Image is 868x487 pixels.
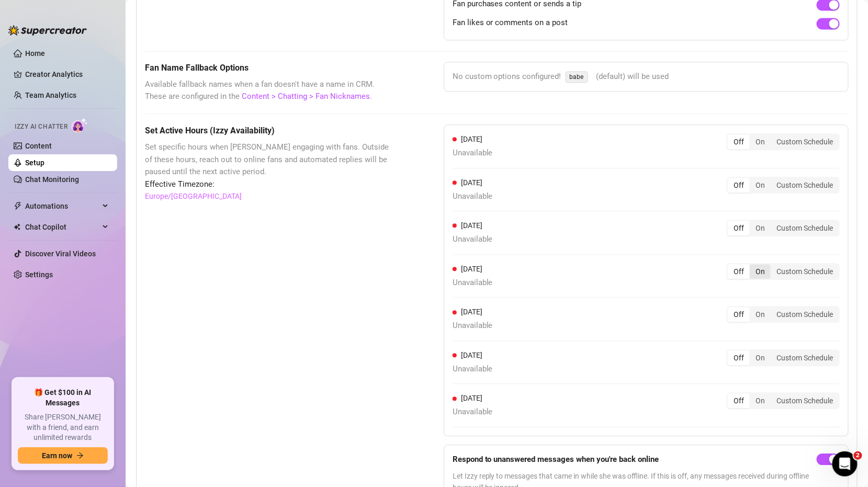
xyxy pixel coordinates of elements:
[453,71,561,83] span: No custom options configured!
[18,388,108,408] span: 🎁 Get $100 in AI Messages
[566,71,588,83] span: babe
[727,349,840,366] div: segmented control
[727,263,840,280] div: segmented control
[771,264,839,279] div: Custom Schedule
[771,178,839,192] div: Custom Schedule
[145,178,391,191] span: Effective Timezone:
[25,158,44,167] a: Setup
[42,451,72,460] span: Earn now
[25,142,52,150] a: Content
[461,221,482,230] span: [DATE]
[728,221,750,235] div: Off
[18,412,108,443] span: Share [PERSON_NAME] with a friend, and earn unlimited rewards
[461,265,482,273] span: [DATE]
[453,455,659,464] strong: Respond to unanswered messages when you're back online
[728,350,750,365] div: Off
[771,307,839,322] div: Custom Schedule
[728,307,750,322] div: Off
[461,178,482,187] span: [DATE]
[771,134,839,149] div: Custom Schedule
[25,66,109,83] a: Creator Analytics
[750,221,771,235] div: On
[14,202,22,210] span: thunderbolt
[750,134,771,149] div: On
[18,447,108,464] button: Earn nowarrow-right
[750,350,771,365] div: On
[145,190,242,202] a: Europe/[GEOGRAPHIC_DATA]
[461,394,482,402] span: [DATE]
[461,135,482,143] span: [DATE]
[453,233,493,246] span: Unavailable
[750,178,771,192] div: On
[750,307,771,322] div: On
[727,177,840,194] div: segmented control
[242,92,370,101] a: Content > Chatting > Fan Nicknames
[728,134,750,149] div: Off
[72,118,88,133] img: AI Chatter
[771,221,839,235] div: Custom Schedule
[728,178,750,192] div: Off
[727,306,840,323] div: segmented control
[771,393,839,408] div: Custom Schedule
[461,308,482,316] span: [DATE]
[145,124,391,137] h5: Set Active Hours (Izzy Availability)
[25,198,99,214] span: Automations
[25,270,53,279] a: Settings
[15,122,67,132] span: Izzy AI Chatter
[771,350,839,365] div: Custom Schedule
[854,451,862,460] span: 2
[832,451,858,477] iframe: Intercom live chat
[145,78,391,103] span: Available fallback names when a fan doesn't have a name in CRM. These are configured in the .
[25,49,45,58] a: Home
[453,147,493,160] span: Unavailable
[461,351,482,359] span: [DATE]
[596,71,669,83] span: (default) will be used
[453,17,568,29] span: Fan likes or comments on a post
[76,452,84,459] span: arrow-right
[728,264,750,279] div: Off
[145,62,391,74] h5: Fan Name Fallback Options
[25,91,76,99] a: Team Analytics
[750,393,771,408] div: On
[750,264,771,279] div: On
[453,190,493,203] span: Unavailable
[25,250,96,258] a: Discover Viral Videos
[453,406,493,418] span: Unavailable
[453,277,493,289] span: Unavailable
[728,393,750,408] div: Off
[727,220,840,236] div: segmented control
[14,223,20,231] img: Chat Copilot
[8,25,87,36] img: logo-BBDzfeDw.svg
[453,363,493,376] span: Unavailable
[727,392,840,409] div: segmented control
[25,175,79,184] a: Chat Monitoring
[145,141,391,178] span: Set specific hours when [PERSON_NAME] engaging with fans. Outside of these hours, reach out to on...
[727,133,840,150] div: segmented control
[25,219,99,235] span: Chat Copilot
[453,320,493,332] span: Unavailable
